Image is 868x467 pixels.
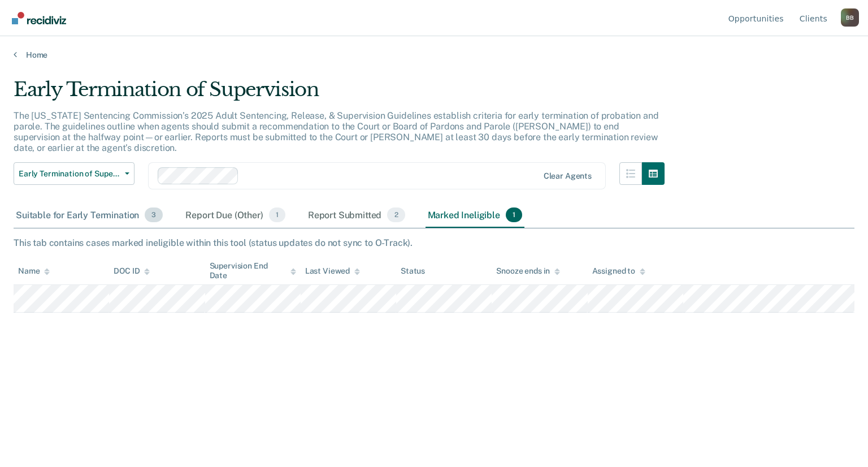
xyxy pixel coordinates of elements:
[496,266,560,276] div: Snooze ends in
[19,169,120,179] span: Early Termination of Supervision
[592,266,645,276] div: Assigned to
[210,261,296,280] div: Supervision End Date
[145,207,163,222] span: 3
[401,266,425,276] div: Status
[18,266,50,276] div: Name
[183,203,287,228] div: Report Due (Other)1
[506,207,522,222] span: 1
[841,8,859,27] button: Profile dropdown button
[841,8,859,27] div: B B
[426,203,525,228] div: Marked Ineligible1
[387,207,405,222] span: 2
[14,50,854,60] a: Home
[306,203,407,228] div: Report Submitted2
[114,266,150,276] div: DOC ID
[14,78,665,110] div: Early Termination of Supervision
[544,171,592,181] div: Clear agents
[12,12,66,24] img: Recidiviz
[14,203,165,228] div: Suitable for Early Termination3
[14,162,134,185] button: Early Termination of Supervision
[305,266,360,276] div: Last Viewed
[14,237,854,248] div: This tab contains cases marked ineligible within this tool (status updates do not sync to O-Track).
[14,110,659,154] p: The [US_STATE] Sentencing Commission’s 2025 Adult Sentencing, Release, & Supervision Guidelines e...
[269,207,285,222] span: 1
